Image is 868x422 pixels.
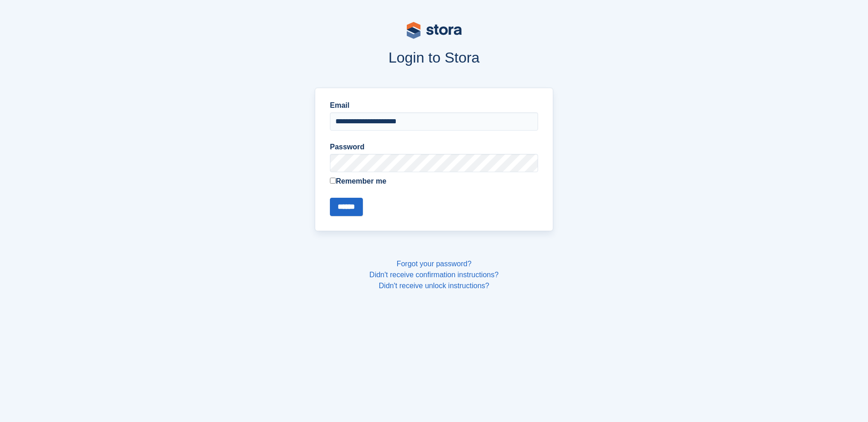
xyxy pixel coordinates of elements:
[407,22,462,39] img: stora-logo-53a41332b3708ae10de48c4981b4e9114cc0af31d8433b30ea865607fb682f29.svg
[330,100,538,111] label: Email
[379,282,489,290] a: Didn't receive unlock instructions?
[330,178,336,184] input: Remember me
[330,176,538,187] label: Remember me
[397,260,472,268] a: Forgot your password?
[369,271,498,279] a: Didn't receive confirmation instructions?
[330,142,538,153] label: Password
[140,49,728,66] h1: Login to Stora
